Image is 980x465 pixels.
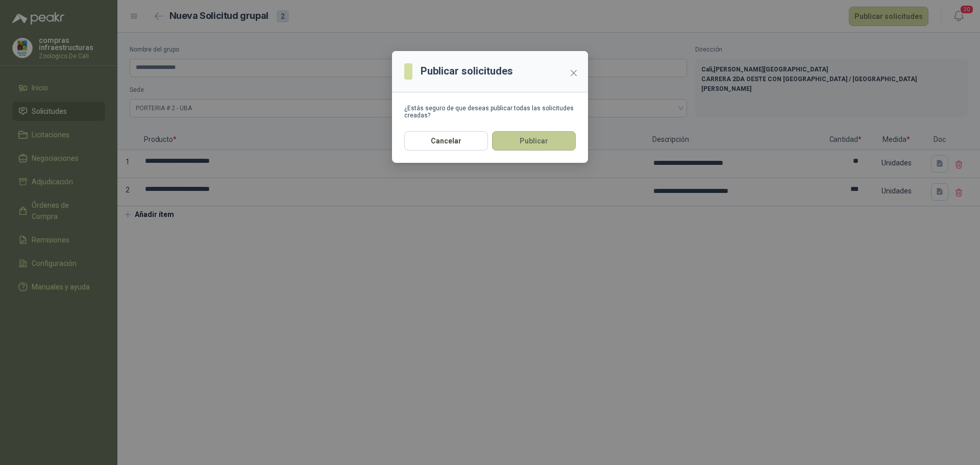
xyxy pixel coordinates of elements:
[566,65,582,81] button: Close
[570,69,578,77] span: close
[404,105,576,119] div: ¿Estás seguro de que deseas publicar todas las solicitudes creadas?
[404,131,488,151] button: Cancelar
[492,131,576,151] button: Publicar
[421,63,513,79] h3: Publicar solicitudes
